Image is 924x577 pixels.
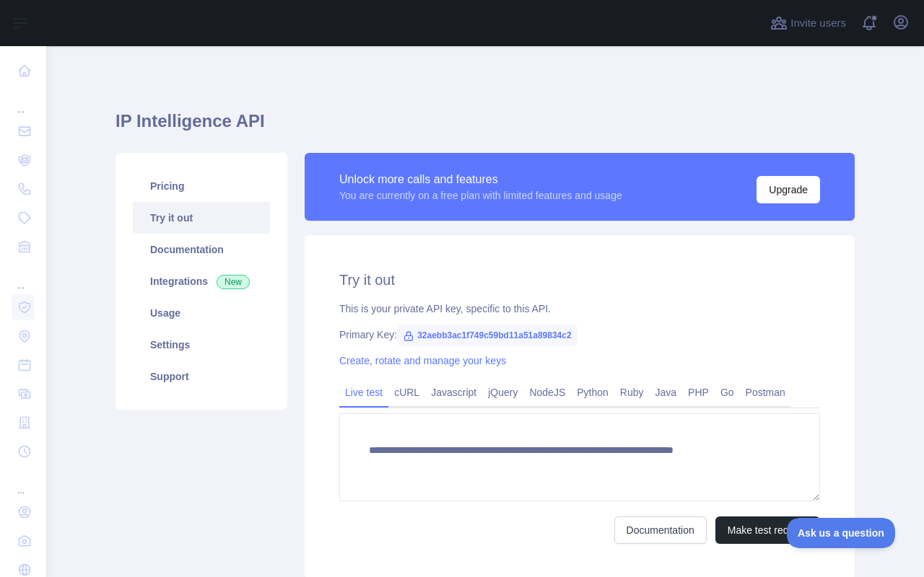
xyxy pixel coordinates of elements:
a: Postman [740,381,791,404]
a: Documentation [614,516,707,544]
a: Integrations New [133,265,270,297]
a: PHP [682,381,715,404]
a: Go [715,381,740,404]
h1: IP Intelligence API [115,110,855,144]
a: cURL [388,381,425,404]
a: NodeJS [523,381,571,404]
button: Make test request [715,516,820,544]
a: Java [650,381,683,404]
a: Python [571,381,614,404]
div: ... [12,87,35,115]
div: ... [12,467,35,496]
a: Ruby [614,381,650,404]
a: Settings [133,329,270,361]
div: Unlock more calls and features [339,171,622,188]
span: Invite users [790,15,846,32]
a: Pricing [133,170,270,202]
a: Javascript [425,381,482,404]
div: You are currently on a free plan with limited features and usage [339,188,622,203]
a: Live test [339,381,388,404]
div: ... [12,263,35,291]
span: 32aebb3ac1f749c59bd11a51a89834c2 [397,325,577,346]
a: jQuery [482,381,523,404]
a: Support [133,361,270,392]
h2: Try it out [339,270,820,290]
iframe: Toggle Customer Support [787,518,895,548]
div: Primary Key: [339,327,820,342]
span: New [217,275,250,289]
div: This is your private API key, specific to this API. [339,301,820,316]
a: Documentation [133,234,270,265]
a: Create, rotate and manage your keys [339,355,506,366]
button: Upgrade [757,176,820,203]
button: Invite users [767,12,849,35]
a: Usage [133,297,270,329]
a: Try it out [133,202,270,234]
